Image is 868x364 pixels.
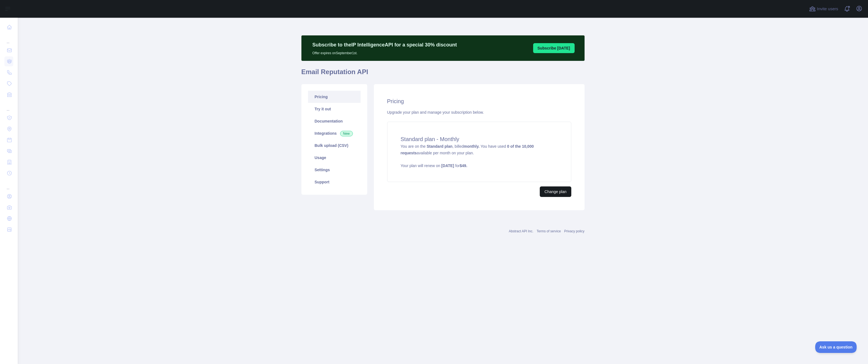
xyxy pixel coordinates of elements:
a: Documentation [308,115,361,127]
p: Subscribe to the IP Intelligence API for a special 30 % discount [312,41,457,49]
h1: Email Reputation API [301,67,585,81]
a: Terms of service [537,229,561,233]
strong: $ 49 . [460,163,467,168]
p: Your plan will renew on for [401,163,558,168]
strong: Standard plan [427,144,452,149]
strong: monthly. [464,144,479,149]
h2: Pricing [387,97,571,105]
a: Usage [308,152,361,164]
span: You are on the , billed You have used available per month on your plan. [401,144,558,168]
div: ... [4,101,13,112]
div: Upgrade your plan and manage your subscription below. [387,110,571,115]
button: Invite users [808,4,839,13]
strong: [DATE] [441,163,454,168]
a: Integrations New [308,127,361,139]
p: Offer expires on September 1st. [312,49,457,55]
a: Settings [308,164,361,176]
a: Abstract API Inc. [509,229,533,233]
button: Change plan [540,186,571,197]
span: Invite users [817,6,838,12]
button: Subscribe [DATE] [533,43,575,53]
a: Bulk upload (CSV) [308,139,361,152]
a: Privacy policy [564,229,584,233]
a: Support [308,176,361,188]
a: Pricing [308,91,361,103]
a: Try it out [308,103,361,115]
span: New [340,131,353,136]
div: ... [4,33,13,44]
h4: Standard plan - Monthly [401,135,558,143]
iframe: Toggle Customer Support [815,341,857,353]
div: ... [4,179,13,190]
